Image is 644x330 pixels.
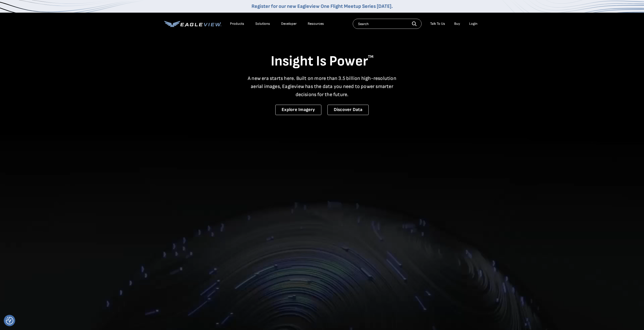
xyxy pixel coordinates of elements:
div: Products [230,21,244,26]
div: Resources [308,21,324,26]
a: Discover Data [327,105,369,115]
div: Login [469,21,477,26]
a: Register for our new Eagleview One Flight Meetup Series [DATE]. [252,3,393,9]
a: Buy [454,21,460,26]
sup: TM [368,54,373,59]
a: Developer [281,21,297,26]
button: Consent Preferences [6,317,13,324]
input: Search [353,19,422,29]
img: Revisit consent button [6,317,13,324]
p: A new era starts here. Built on more than 3.5 billion high-resolution aerial images, Eagleview ha... [245,74,400,99]
div: Solutions [255,21,270,26]
div: Talk To Us [430,21,445,26]
a: Explore Imagery [275,105,321,115]
h1: Insight Is Power [164,53,480,70]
